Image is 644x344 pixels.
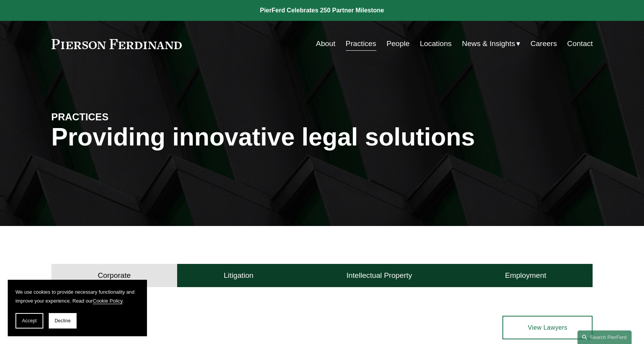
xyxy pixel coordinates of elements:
[505,271,547,280] h4: Employment
[98,271,131,280] h4: Corporate
[15,313,43,329] button: Accept
[386,36,410,51] a: People
[502,316,593,339] a: View Lawyers
[15,288,139,305] p: We use cookies to provide necessary functionality and improve your experience. Read our .
[22,318,37,323] span: Accept
[51,111,187,123] h4: PRACTICES
[567,36,593,51] a: Contact
[51,123,593,151] h1: Providing innovative legal solutions
[316,36,335,51] a: About
[55,318,71,323] span: Decline
[462,37,515,51] span: News & Insights
[8,280,147,336] section: Cookie banner
[420,36,452,51] a: Locations
[93,298,123,304] a: Cookie Policy
[224,271,253,280] h4: Litigation
[577,330,632,344] a: Search this site
[49,313,77,329] button: Decline
[346,36,376,51] a: Practices
[530,36,557,51] a: Careers
[462,36,520,51] a: folder dropdown
[347,271,412,280] h4: Intellectual Property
